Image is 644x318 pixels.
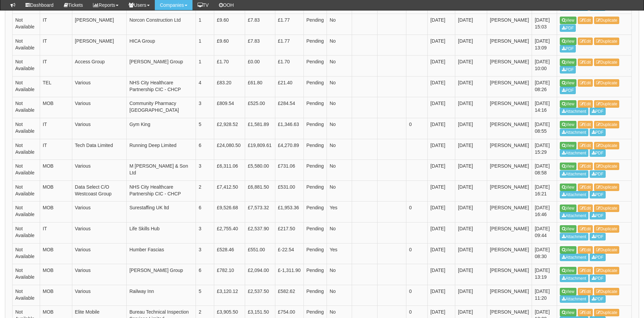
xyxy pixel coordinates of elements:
a: Attachment [560,170,588,178]
td: Various [72,202,127,222]
td: [DATE] [455,264,487,285]
a: Duplicate [594,79,619,87]
a: Edit [578,142,593,149]
td: Not Available [13,14,40,35]
td: 0 [406,118,427,139]
a: Edit [578,225,593,233]
td: [DATE] [455,35,487,56]
td: [DATE] 08:55 [532,118,557,139]
a: Edit [578,100,593,108]
td: Various [72,243,127,264]
td: NHS City Healthcare Partnership CIC - CHCP [127,181,196,202]
td: [DATE] 15:03 [532,14,557,35]
a: Duplicate [594,246,619,254]
a: Attachment [560,129,588,136]
td: No [327,97,352,118]
a: Edit [578,309,593,316]
a: Edit [578,184,593,191]
td: 6 [196,139,214,160]
td: 3 [196,222,214,243]
td: [PERSON_NAME] [72,35,127,56]
td: £1.77 [275,14,303,35]
td: [DATE] [427,160,455,181]
td: £61.80 [245,76,275,97]
a: View [560,205,576,212]
a: Duplicate [594,184,619,191]
td: No [327,160,352,181]
a: Attachment [560,254,588,261]
a: View [560,79,576,87]
td: £7.83 [245,35,275,56]
td: £-22.54 [275,243,303,264]
td: Pending [303,181,327,202]
td: Community Pharmacy [GEOGRAPHIC_DATA] [127,97,196,118]
td: £7,412.50 [214,181,245,202]
a: PDF [590,275,606,282]
td: Pending [303,118,327,139]
a: View [560,59,576,66]
td: £731.06 [275,160,303,181]
td: [PERSON_NAME] [487,243,532,264]
td: 0 [406,243,427,264]
td: £9.60 [214,35,245,56]
td: Not Available [13,76,40,97]
td: [DATE] [427,118,455,139]
td: Pending [303,285,327,306]
td: Not Available [13,56,40,77]
a: Duplicate [594,38,619,45]
td: Pending [303,139,327,160]
a: Duplicate [594,225,619,233]
td: 1 [196,56,214,77]
td: Running Deep Limited [127,139,196,160]
a: PDF [560,24,576,32]
td: 6 [196,202,214,222]
td: [DATE] 10:00 [532,56,557,77]
td: 4 [196,76,214,97]
td: [DATE] 11:20 [532,285,557,306]
td: [DATE] [455,222,487,243]
td: Pending [303,243,327,264]
a: Edit [578,288,593,295]
a: Edit [578,205,593,212]
td: [PERSON_NAME] [487,202,532,222]
td: [DATE] [455,97,487,118]
td: £782.10 [214,264,245,285]
td: [PERSON_NAME] [487,285,532,306]
td: MOB [40,285,72,306]
td: Various [72,285,127,306]
td: Pending [303,56,327,77]
a: PDF [590,254,606,261]
td: MOB [40,243,72,264]
td: £1.70 [275,56,303,77]
td: Pending [303,14,327,35]
td: Not Available [13,181,40,202]
a: Duplicate [594,163,619,170]
a: Duplicate [594,309,619,316]
td: [DATE] 16:46 [532,202,557,222]
td: [DATE] [455,181,487,202]
td: [DATE] [455,118,487,139]
td: 0 [406,202,427,222]
a: PDF [560,66,576,73]
td: [PERSON_NAME] [487,118,532,139]
td: [PERSON_NAME] [487,56,532,77]
td: [DATE] [427,97,455,118]
td: £7.83 [245,14,275,35]
td: £528.46 [214,243,245,264]
td: £9.60 [214,14,245,35]
td: Not Available [13,202,40,222]
td: £2,094.00 [245,264,275,285]
td: Pending [303,76,327,97]
td: [DATE] 16:21 [532,181,557,202]
td: Not Available [13,222,40,243]
td: [DATE] 08:30 [532,243,557,264]
a: Edit [578,17,593,24]
td: [DATE] [455,14,487,35]
td: Gym King [127,118,196,139]
td: No [327,56,352,77]
td: [PERSON_NAME] [487,35,532,56]
td: 5 [196,285,214,306]
td: [DATE] [455,56,487,77]
td: Not Available [13,285,40,306]
a: Edit [578,163,593,170]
